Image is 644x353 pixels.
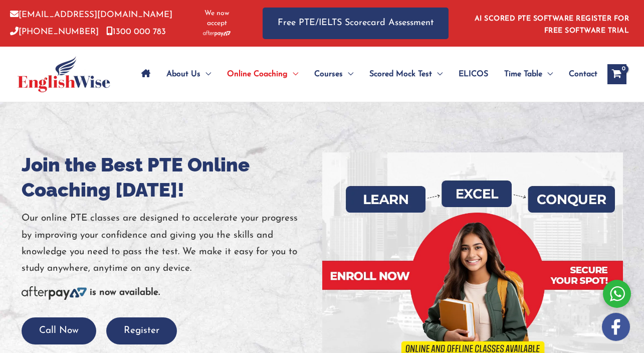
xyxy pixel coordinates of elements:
p: Our online PTE classes are designed to accelerate your progress by improving your confidence and ... [22,210,322,277]
span: Menu Toggle [288,57,298,92]
b: is now available. [90,288,160,297]
a: Online CoachingMenu Toggle [219,57,306,92]
a: Scored Mock TestMenu Toggle [361,57,451,92]
span: Contact [569,57,597,92]
a: Free PTE/IELTS Scorecard Assessment [263,8,449,39]
span: Menu Toggle [343,57,353,92]
button: Register [106,317,177,345]
img: white-facebook.png [602,313,630,341]
a: View Shopping Cart, empty [607,64,626,84]
button: Call Now [22,317,96,345]
span: About Us [166,57,200,92]
span: We now accept [196,9,238,29]
img: cropped-ew-logo [18,56,110,92]
span: Courses [314,57,343,92]
span: Menu Toggle [542,57,553,92]
a: Register [106,326,177,335]
a: Call Now [22,326,96,335]
a: CoursesMenu Toggle [306,57,361,92]
h1: Join the Best PTE Online Coaching [DATE]! [22,152,322,203]
a: 1300 000 783 [106,28,166,36]
a: AI SCORED PTE SOFTWARE REGISTER FOR FREE SOFTWARE TRIAL [475,15,629,35]
a: [PHONE_NUMBER] [10,28,99,36]
a: About UsMenu Toggle [158,57,219,92]
aside: Header Widget 1 [469,7,634,40]
img: Afterpay-Logo [22,286,87,300]
span: ELICOS [459,57,488,92]
span: Menu Toggle [200,57,211,92]
a: [EMAIL_ADDRESS][DOMAIN_NAME] [10,11,172,19]
img: Afterpay-Logo [203,31,231,36]
span: Online Coaching [227,57,288,92]
nav: Site Navigation: Main Menu [133,57,597,92]
span: Time Table [504,57,542,92]
a: Time TableMenu Toggle [496,57,561,92]
a: Contact [561,57,597,92]
span: Scored Mock Test [369,57,432,92]
span: Menu Toggle [432,57,443,92]
a: ELICOS [451,57,496,92]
